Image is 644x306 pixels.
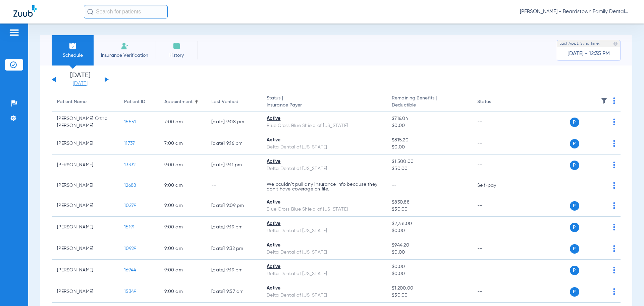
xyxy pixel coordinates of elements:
[52,238,119,260] td: [PERSON_NAME]
[87,9,93,15] img: Search Icon
[570,139,579,148] span: P
[613,202,615,209] img: group-dot-blue.svg
[124,141,135,146] span: 11737
[159,176,206,195] td: 9:00 AM
[159,195,206,217] td: 9:00 AM
[164,98,201,105] div: Appointment
[159,133,206,155] td: 7:00 AM
[124,203,136,208] span: 10279
[392,144,466,151] span: $0.00
[267,263,381,270] div: Active
[267,242,381,249] div: Active
[211,98,238,105] div: Last Verified
[121,42,129,50] img: Manual Insurance Verification
[84,5,168,18] input: Search for patients
[392,115,466,122] span: $716.04
[570,244,579,254] span: P
[124,289,136,294] span: 15349
[124,163,136,167] span: 13332
[392,102,466,109] span: Deductible
[206,281,261,303] td: [DATE] 9:57 AM
[472,238,517,260] td: --
[267,292,381,299] div: Delta Dental of [US_STATE]
[520,8,631,15] span: [PERSON_NAME] - Beardstown Family Dental
[568,50,610,57] span: [DATE] - 12:35 PM
[52,176,119,195] td: [PERSON_NAME]
[472,93,517,112] th: Status
[206,217,261,238] td: [DATE] 9:19 PM
[613,224,615,230] img: group-dot-blue.svg
[206,133,261,155] td: [DATE] 9:16 PM
[124,183,136,188] span: 12688
[472,281,517,303] td: --
[124,120,136,124] span: 15551
[392,220,466,227] span: $2,331.00
[206,176,261,195] td: --
[206,238,261,260] td: [DATE] 9:32 PM
[472,176,517,195] td: Self-pay
[570,223,579,232] span: P
[267,102,381,109] span: Insurance Payer
[472,217,517,238] td: --
[52,281,119,303] td: [PERSON_NAME]
[57,52,89,59] span: Schedule
[392,227,466,234] span: $0.00
[13,5,37,17] img: Zuub Logo
[173,42,181,50] img: History
[211,98,256,105] div: Last Verified
[613,97,615,104] img: group-dot-blue.svg
[57,98,87,105] div: Patient Name
[267,220,381,227] div: Active
[164,98,193,105] div: Appointment
[613,140,615,147] img: group-dot-blue.svg
[206,112,261,133] td: [DATE] 9:08 PM
[261,93,386,112] th: Status |
[267,137,381,144] div: Active
[392,242,466,249] span: $944.20
[392,292,466,299] span: $50.00
[69,42,77,50] img: Schedule
[52,217,119,238] td: [PERSON_NAME]
[392,206,466,213] span: $50.00
[267,115,381,122] div: Active
[206,155,261,176] td: [DATE] 9:11 PM
[206,260,261,281] td: [DATE] 9:19 PM
[52,195,119,217] td: [PERSON_NAME]
[392,158,466,165] span: $1,500.00
[9,29,19,37] img: hamburger-icon
[570,266,579,275] span: P
[267,227,381,234] div: Delta Dental of [US_STATE]
[159,238,206,260] td: 9:00 AM
[124,225,135,229] span: 15191
[472,133,517,155] td: --
[60,80,100,87] a: [DATE]
[392,249,466,256] span: $0.00
[161,52,193,59] span: History
[392,199,466,206] span: $830.88
[613,182,615,189] img: group-dot-blue.svg
[472,195,517,217] td: --
[124,268,136,272] span: 16944
[159,260,206,281] td: 9:00 AM
[613,162,615,168] img: group-dot-blue.svg
[267,144,381,151] div: Delta Dental of [US_STATE]
[124,98,154,105] div: Patient ID
[159,112,206,133] td: 7:00 AM
[99,52,151,59] span: Insurance Verification
[159,155,206,176] td: 9:00 AM
[52,155,119,176] td: [PERSON_NAME]
[267,206,381,213] div: Blue Cross Blue Shield of [US_STATE]
[559,40,600,47] span: Last Appt. Sync Time:
[267,182,381,191] p: We couldn’t pull any insurance info because they don’t have coverage on file.
[52,133,119,155] td: [PERSON_NAME]
[392,285,466,292] span: $1,200.00
[570,118,579,127] span: P
[472,155,517,176] td: --
[267,122,381,129] div: Blue Cross Blue Shield of [US_STATE]
[392,270,466,277] span: $0.00
[124,246,136,251] span: 10929
[613,267,615,273] img: group-dot-blue.svg
[60,72,100,87] li: [DATE]
[267,158,381,165] div: Active
[52,260,119,281] td: [PERSON_NAME]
